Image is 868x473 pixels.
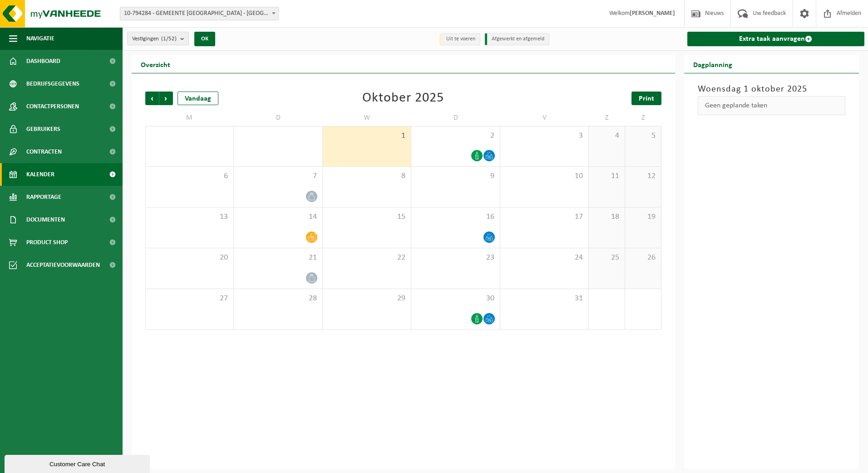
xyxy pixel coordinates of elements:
span: 23 [416,253,495,263]
span: 19 [630,212,656,222]
td: V [500,110,589,126]
h3: Woensdag 1 oktober 2025 [698,82,846,96]
button: Vestigingen(1/52) [127,32,189,45]
h2: Overzicht [132,55,179,73]
span: 10-794284 - GEMEENTE BEVEREN - BEVEREN-WAAS [120,7,278,20]
iframe: chat widget [5,453,152,473]
span: 5 [630,131,656,141]
span: 1 [327,131,406,141]
td: W [323,110,411,126]
span: 27 [150,294,229,304]
span: 12 [630,171,656,181]
span: 28 [238,294,317,304]
td: Z [625,110,661,126]
span: 18 [593,212,620,222]
span: 10 [505,171,584,181]
span: Gebruikers [26,118,60,140]
span: 15 [327,212,406,222]
span: Vorige [145,92,159,105]
span: 2 [416,131,495,141]
span: 25 [593,253,620,263]
span: 11 [593,171,620,181]
span: 20 [150,253,229,263]
button: OK [194,32,215,46]
div: Vandaag [178,92,218,105]
span: 29 [327,294,406,304]
td: M [145,110,234,126]
span: Product Shop [26,231,68,254]
span: 24 [505,253,584,263]
span: 14 [238,212,317,222]
div: Oktober 2025 [362,92,444,105]
count: (1/52) [161,36,177,42]
td: Z [589,110,625,126]
span: 7 [238,171,317,181]
span: 16 [416,212,495,222]
span: Dashboard [26,50,60,72]
span: Vestigingen [132,32,177,46]
span: Volgende [159,92,173,105]
span: 10-794284 - GEMEENTE BEVEREN - BEVEREN-WAAS [120,7,279,20]
li: Afgewerkt en afgemeld [485,33,549,45]
span: 8 [327,171,406,181]
span: Bedrijfsgegevens [26,72,79,95]
span: 9 [416,171,495,181]
span: Rapportage [26,186,61,208]
span: Navigatie [26,27,54,50]
span: Documenten [26,208,65,231]
span: 31 [505,294,584,304]
span: 22 [327,253,406,263]
span: 17 [505,212,584,222]
span: Acceptatievoorwaarden [26,254,100,276]
h2: Dagplanning [684,55,741,73]
span: Kalender [26,163,54,186]
td: D [234,110,322,126]
strong: [PERSON_NAME] [630,10,675,17]
span: 4 [593,131,620,141]
a: Extra taak aanvragen [687,32,865,46]
span: Contactpersonen [26,95,79,118]
span: 21 [238,253,317,263]
td: D [411,110,500,126]
a: Print [631,92,661,105]
span: Print [639,95,654,102]
li: Uit te voeren [439,33,480,45]
span: 3 [505,131,584,141]
span: 13 [150,212,229,222]
span: 30 [416,294,495,304]
span: 6 [150,171,229,181]
span: Contracten [26,140,62,163]
div: Geen geplande taken [698,96,846,115]
span: 26 [630,253,656,263]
